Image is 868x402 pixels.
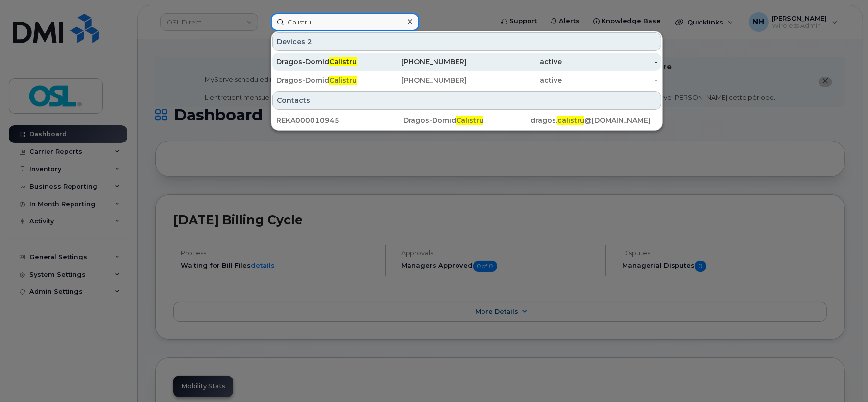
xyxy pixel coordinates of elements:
div: REKA000010945 [276,116,403,125]
div: [PHONE_NUMBER] [372,57,467,67]
span: calistru [557,116,584,125]
div: active [467,75,562,85]
div: dragos. @[DOMAIN_NAME] [530,116,657,125]
span: Calistru [329,76,357,85]
div: - [562,75,658,85]
span: 2 [307,37,312,47]
div: Dragos-Domid [276,57,372,67]
div: active [467,57,562,67]
div: Dragos-Domid [276,75,372,85]
div: Devices [272,32,661,51]
a: Dragos-DomidCalistru[PHONE_NUMBER]active- [272,71,661,89]
span: Calistru [456,116,483,125]
div: - [562,57,658,67]
div: Contacts [272,91,661,110]
div: [PHONE_NUMBER] [372,75,467,85]
a: Dragos-DomidCalistru[PHONE_NUMBER]active- [272,53,661,71]
a: REKA000010945Dragos-DomidCalistrudragos.calistru@[DOMAIN_NAME] [272,112,661,129]
span: Calistru [329,57,357,66]
div: Dragos-Domid [403,116,530,125]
